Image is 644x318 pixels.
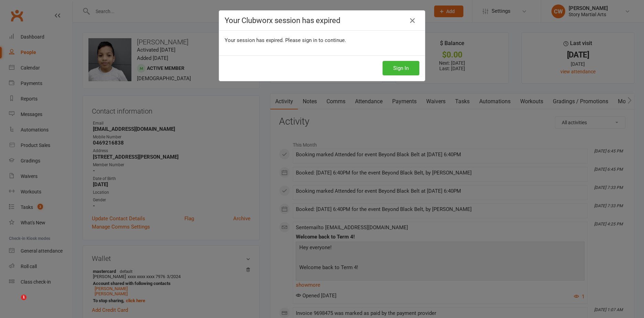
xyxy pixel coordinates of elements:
iframe: Intercom live chat [7,295,23,311]
span: Your session has expired. Please sign in to continue. [225,37,346,43]
a: Close [407,15,418,26]
button: Sign In [383,61,419,75]
span: 1 [21,295,26,300]
h4: Your Clubworx session has expired [225,16,419,25]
